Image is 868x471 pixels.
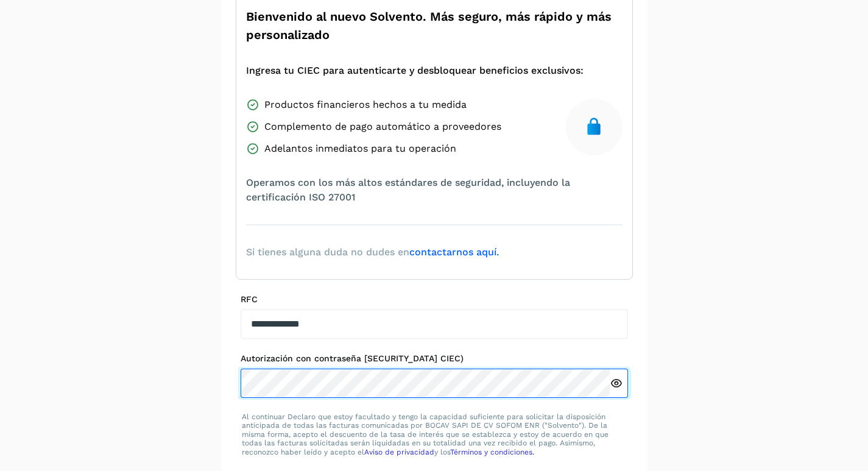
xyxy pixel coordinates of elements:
[246,7,623,44] span: Bienvenido al nuevo Solvento. Más seguro, más rápido y más personalizado
[241,294,628,305] label: RFC
[241,353,628,364] label: Autorización con contraseña [SECURITY_DATA] CIEC)
[264,141,456,156] span: Adelantos inmediatos para tu operación
[264,119,501,134] span: Complemento de pago automático a proveedores
[364,448,434,456] a: Aviso de privacidad
[409,246,499,258] a: contactarnos aquí.
[242,413,627,456] p: Al continuar Declaro que estoy facultado y tengo la capacidad suficiente para solicitar la dispos...
[264,97,467,112] span: Productos financieros hechos a tu medida
[584,117,604,136] img: secure
[246,245,499,260] span: Si tienes alguna duda no dudes en
[450,448,534,456] a: Términos y condiciones.
[246,175,623,205] span: Operamos con los más altos estándares de seguridad, incluyendo la certificación ISO 27001
[246,63,584,78] span: Ingresa tu CIEC para autenticarte y desbloquear beneficios exclusivos:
